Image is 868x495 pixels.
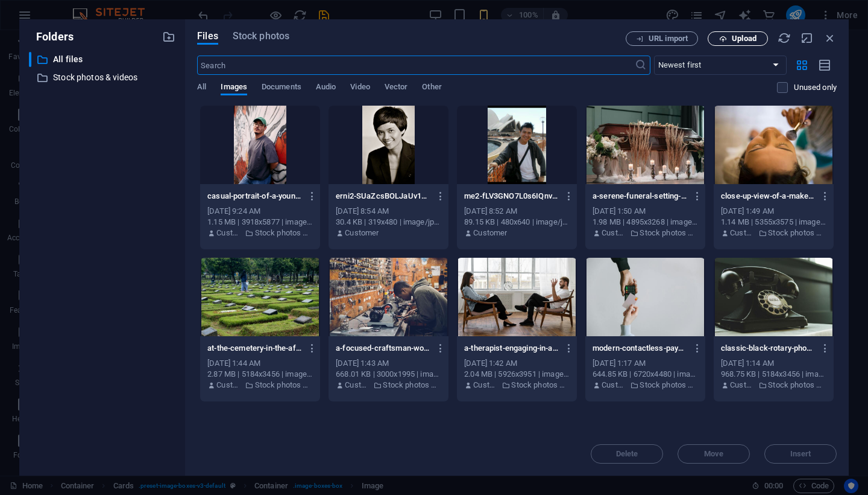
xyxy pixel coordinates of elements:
[29,70,175,85] div: Stock photos & videos
[721,369,826,380] div: 968.75 KB | 5184x3456 | image/jpeg
[255,380,313,391] p: Stock photos & videos
[794,82,837,93] p: Displays only files that are not in use on the website. Files added during this session can still...
[336,369,441,380] div: 668.01 KB | 3000x1995 | image/jpeg
[336,380,441,391] div: By: Customer | Folder: Stock photos & videos
[464,206,570,217] div: [DATE] 8:52 AM
[464,217,570,228] div: 89.15 KB | 480x640 | image/jpeg
[464,358,570,369] div: [DATE] 1:42 AM
[464,343,558,354] p: a-therapist-engaging-in-a-counseling-session-with-a-male-patient-to-support-mental-health-jZ7FKh7...
[233,29,289,43] span: Stock photos
[768,228,826,238] p: Stock photos & videos
[197,56,634,75] input: Search
[593,358,698,369] div: [DATE] 1:17 AM
[640,228,698,238] p: Stock photos & videos
[29,52,31,67] div: ​
[197,29,218,43] span: Files
[350,80,370,97] span: Video
[593,369,698,380] div: 644.85 KB | 6720x4480 | image/jpeg
[649,35,688,42] span: URL import
[221,80,247,97] span: Images
[207,380,313,391] div: By: Customer | Folder: Stock photos & videos
[207,369,313,380] div: 2.87 MB | 5184x3456 | image/jpeg
[464,369,570,380] div: 2.04 MB | 5926x3951 | image/jpeg
[602,228,627,238] p: Customer
[593,343,687,354] p: modern-contactless-payment-using-a-card-and-terminal-highlighting-the-ease-of-digital-transaction...
[602,380,627,391] p: Customer
[778,31,791,45] i: Reload
[593,191,687,202] p: a-serene-funeral-setting-with-a-wooden-casket-floral-decorations-and-soft-candlelight-indoors-xN8...
[207,228,313,238] div: By: Customer | Folder: Stock photos & videos
[464,191,558,202] p: me2-fLV3GNO7L0s6IQnvtyQmGA.jpg
[473,228,507,238] p: Customer
[207,217,313,228] div: 1.15 MB | 3918x5877 | image/jpeg
[768,380,826,391] p: Stock photos & videos
[464,380,570,391] div: By: Customer | Folder: Stock photos & videos
[336,206,441,217] div: [DATE] 8:54 AM
[197,80,206,97] span: All
[255,228,313,238] p: Stock photos & videos
[422,80,441,97] span: Other
[336,343,430,354] p: a-focused-craftsman-works-in-a-key-making-workshop-surrounded-by-tools-and-equipment-ydA_t5fUJi8N...
[345,380,370,391] p: Customer
[721,343,815,354] p: classic-black-rotary-phone-on-hotel-reception-desk-evoking-nostalgia-and-vintage-charm-hYFLUsFwgF...
[721,191,815,202] p: close-up-view-of-a-makeup-artist-applying-blush-with-a-brush-to-a-woman-s-face-usMNPEmYAboRqizoSM...
[823,31,837,45] i: Close
[383,380,441,391] p: Stock photos & videos
[730,228,755,238] p: Customer
[385,80,408,97] span: Vector
[721,217,826,228] div: 1.14 MB | 5355x3575 | image/jpeg
[29,29,74,45] p: Folders
[162,30,175,43] i: Create new folder
[640,380,698,391] p: Stock photos & videos
[721,358,826,369] div: [DATE] 1:14 AM
[336,217,441,228] div: 30.4 KB | 319x480 | image/jpeg
[336,191,430,202] p: erni2-SUaZcsBOLJaUv1m-LHPdMA.jpg
[207,206,313,217] div: [DATE] 9:24 AM
[708,31,768,46] button: Upload
[216,228,242,238] p: Customer
[336,358,441,369] div: [DATE] 1:43 AM
[345,228,379,238] p: Customer
[53,53,153,66] p: All files
[721,228,826,238] div: By: Customer | Folder: Stock photos & videos
[721,380,826,391] div: By: Customer | Folder: Stock photos & videos
[593,206,698,217] div: [DATE] 1:50 AM
[207,343,301,354] p: at-the-cemetery-in-the-afternoon-lQQ6DQ74Q1UtmZMBlxexcA.jpeg
[53,71,153,85] p: Stock photos & videos
[216,380,242,391] p: Customer
[593,228,698,238] div: By: Customer | Folder: Stock photos & videos
[800,31,814,45] i: Minimize
[473,380,498,391] p: Customer
[593,380,698,391] div: By: Customer | Folder: Stock photos & videos
[730,380,755,391] p: Customer
[316,80,336,97] span: Audio
[626,31,698,46] button: URL import
[732,35,756,42] span: Upload
[721,206,826,217] div: [DATE] 1:49 AM
[262,80,301,97] span: Documents
[207,358,313,369] div: [DATE] 1:44 AM
[593,217,698,228] div: 1.98 MB | 4895x3268 | image/jpeg
[207,191,301,202] p: casual-portrait-of-a-young-man-leaning-against-a-colorful-street-art-mural-in-istanbul-Nzyr2mk1-i...
[511,380,570,391] p: Stock photos & videos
